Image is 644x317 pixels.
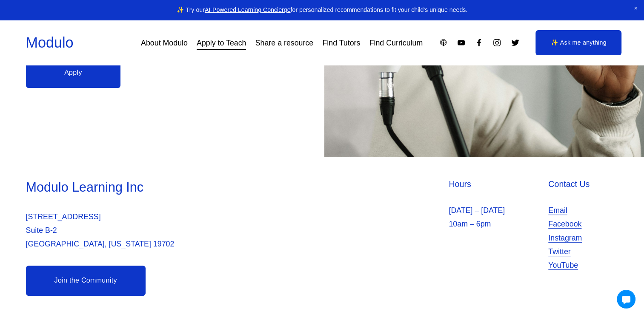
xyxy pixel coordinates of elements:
[369,35,423,51] a: Find Curriculum
[457,38,466,47] a: YouTube
[548,178,618,190] h4: Contact Us
[535,30,621,56] a: ✨ Ask me anything
[548,231,582,245] a: Instagram
[439,38,448,47] a: Apple Podcasts
[26,178,320,196] h3: Modulo Learning Inc
[141,35,188,51] a: About Modulo
[449,178,544,190] h4: Hours
[322,35,360,51] a: Find Tutors
[548,204,567,217] a: Email
[449,204,544,231] p: [DATE] – [DATE] 10am – 6pm
[26,266,146,296] a: Join the Community
[548,217,581,231] a: Facebook
[548,258,578,272] a: YouTube
[511,38,520,47] a: Twitter
[197,35,246,51] a: Apply to Teach
[26,210,320,251] p: [STREET_ADDRESS] Suite B-2 [GEOGRAPHIC_DATA], [US_STATE] 19702
[548,245,570,258] a: Twitter
[475,38,484,47] a: Facebook
[255,35,314,51] a: Share a resource
[26,34,74,51] a: Modulo
[205,6,291,13] a: AI-Powered Learning Concierge
[26,58,121,88] a: Apply
[492,38,501,47] a: Instagram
